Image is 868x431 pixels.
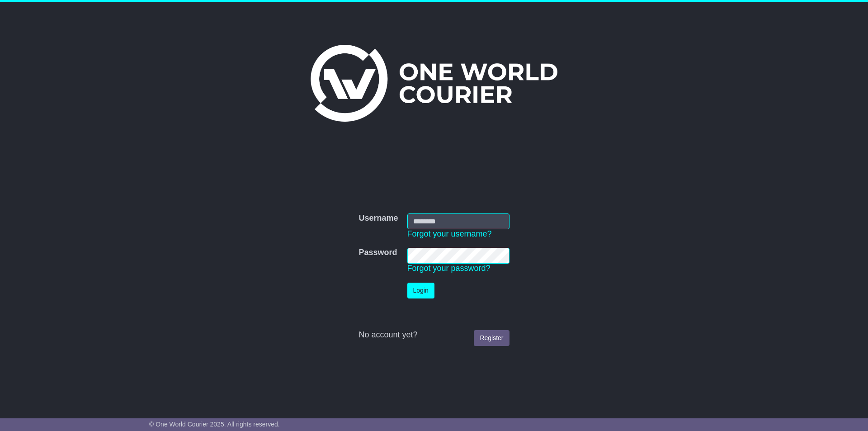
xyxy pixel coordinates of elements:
button: Login [407,283,434,298]
span: © One World Courier 2025. All rights reserved. [149,421,280,428]
label: Username [359,213,398,223]
a: Forgot your password? [407,264,491,273]
img: One World [311,45,557,122]
a: Register [474,330,509,346]
label: Password [359,248,397,258]
div: No account yet? [359,330,509,340]
a: Forgot your username? [407,229,492,238]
